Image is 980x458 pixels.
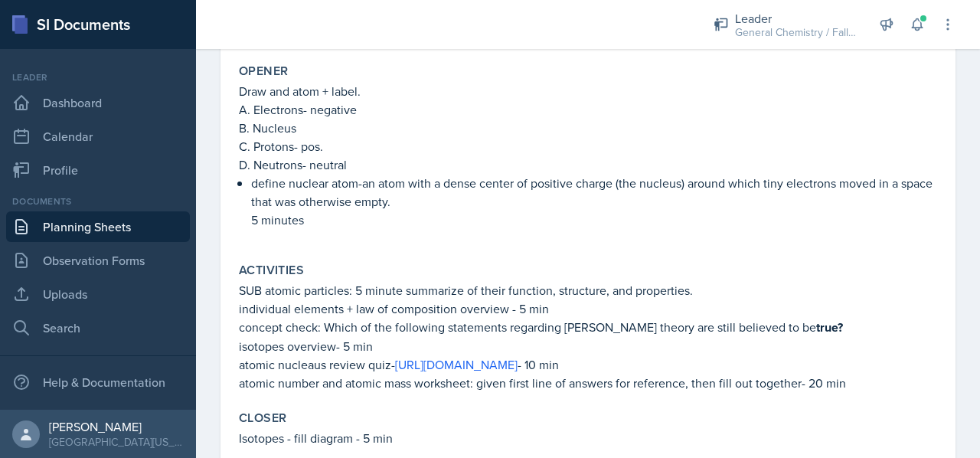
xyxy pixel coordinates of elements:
[239,82,937,100] p: Draw and atom + label.
[6,87,190,118] a: Dashboard
[239,299,937,318] p: individual elements + law of composition overview - 5 min
[6,312,190,343] a: Search
[239,64,288,79] label: Opener
[6,70,190,84] div: Leader
[239,263,304,278] label: Activities
[239,155,937,174] p: D. Neutrons- neutral
[239,429,937,447] p: Isotopes - fill diagram - 5 min
[6,245,190,276] a: Observation Forms
[735,25,857,41] div: General Chemistry / Fall 2025
[251,174,937,211] p: define nuclear atom-an atom with a dense center of positive charge (the nucleus) around which tin...
[239,100,937,119] p: A. Electrons- negative
[251,211,937,229] p: 5 minutes
[6,195,190,208] div: Documents
[239,119,937,137] p: B. Nucleus
[6,211,190,242] a: Planning Sheets
[239,281,937,299] p: SUB atomic particles: 5 minute summarize of their function, structure, and properties.
[6,155,190,185] a: Profile
[735,9,857,28] div: Leader
[6,121,190,152] a: Calendar
[49,434,184,450] div: [GEOGRAPHIC_DATA][US_STATE]
[239,137,937,155] p: C. Protons- pos.
[49,419,184,434] div: [PERSON_NAME]
[239,337,937,355] p: isotopes overview- 5 min
[239,411,286,426] label: Closer
[6,279,190,309] a: Uploads
[239,318,937,337] p: concept check: Which of the following statements regarding [PERSON_NAME] theory are still believe...
[239,355,937,374] p: atomic nucleaus review quiz- - 10 min
[6,367,190,397] div: Help & Documentation
[239,374,937,392] p: atomic number and atomic mass worksheet: given first line of answers for reference, then fill out...
[816,319,843,336] strong: true?
[395,356,518,373] a: [URL][DOMAIN_NAME]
